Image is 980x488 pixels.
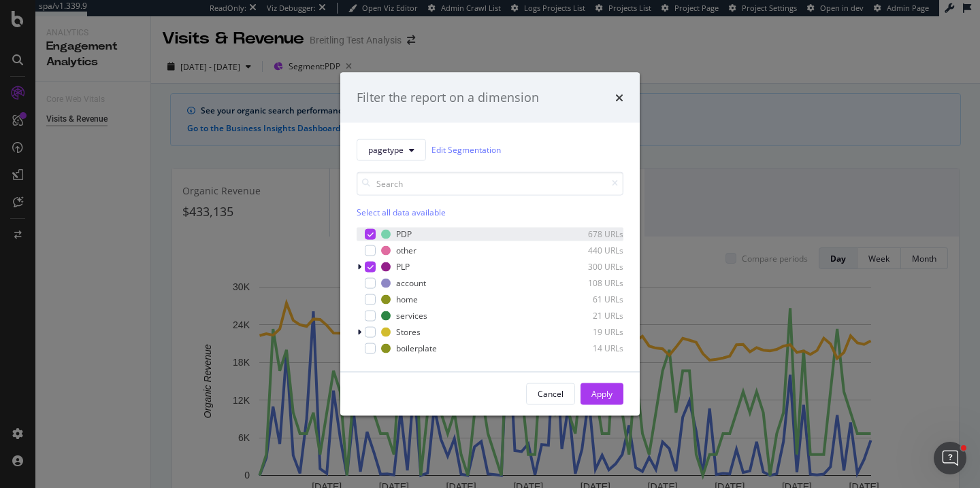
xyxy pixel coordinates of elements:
[357,206,623,217] div: Select all data available
[591,388,612,400] div: Apply
[396,228,412,240] div: PDP
[557,343,623,354] div: 14 URLs
[396,326,421,338] div: Stores
[340,73,640,416] div: modal
[557,310,623,321] div: 21 URLs
[615,89,623,107] div: times
[581,383,623,404] button: Apply
[526,383,575,404] button: Cancel
[557,245,623,256] div: 440 URLs
[396,245,416,256] div: other
[934,442,966,474] iframe: Intercom live chat
[396,343,437,354] div: boilerplate
[557,261,623,273] div: 300 URLs
[557,294,623,305] div: 61 URLs
[357,89,539,107] div: Filter the report on a dimension
[396,261,410,273] div: PLP
[368,144,404,156] span: pagetype
[557,277,623,289] div: 108 URLs
[538,388,563,400] div: Cancel
[357,171,623,195] input: Search
[557,228,623,240] div: 678 URLs
[557,326,623,338] div: 19 URLs
[396,277,426,289] div: account
[431,143,501,157] a: Edit Segmentation
[357,139,426,160] button: pagetype
[396,294,418,305] div: home
[396,310,427,321] div: services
